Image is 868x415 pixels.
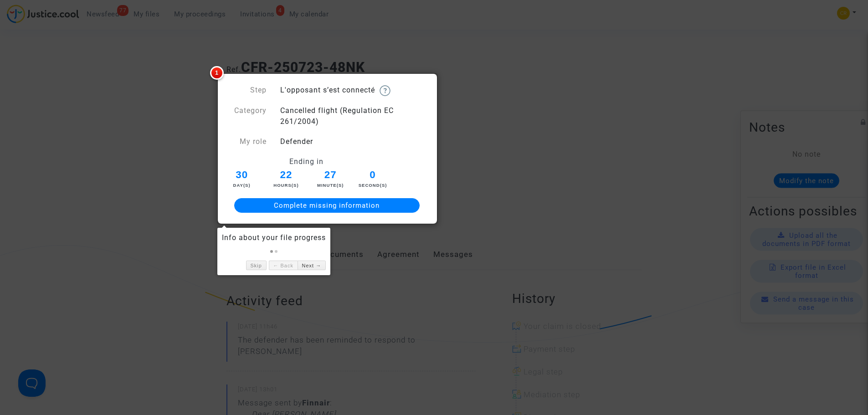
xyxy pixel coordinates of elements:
[273,136,434,147] div: Defender
[220,136,273,147] div: My role
[222,232,326,243] div: Info about your file progress
[226,182,258,189] div: Day(s)
[220,105,273,127] div: Category
[246,261,267,270] a: Skip
[380,85,390,96] img: help.svg
[220,85,273,96] div: Step
[359,182,387,189] div: Second(s)
[220,156,393,167] div: Ending in
[226,167,258,183] span: 30
[298,261,326,270] a: Next →
[270,167,303,183] span: 22
[273,85,434,96] div: L'opposant s’est connecté
[314,182,347,189] div: Minute(s)
[274,201,380,210] span: Complete missing information
[270,182,303,189] div: Hours(s)
[269,261,298,270] a: ← Back
[273,105,434,127] div: Cancelled flight (Regulation EC 261/2004)
[314,167,347,183] span: 27
[360,167,386,183] span: 0
[210,66,224,80] span: 1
